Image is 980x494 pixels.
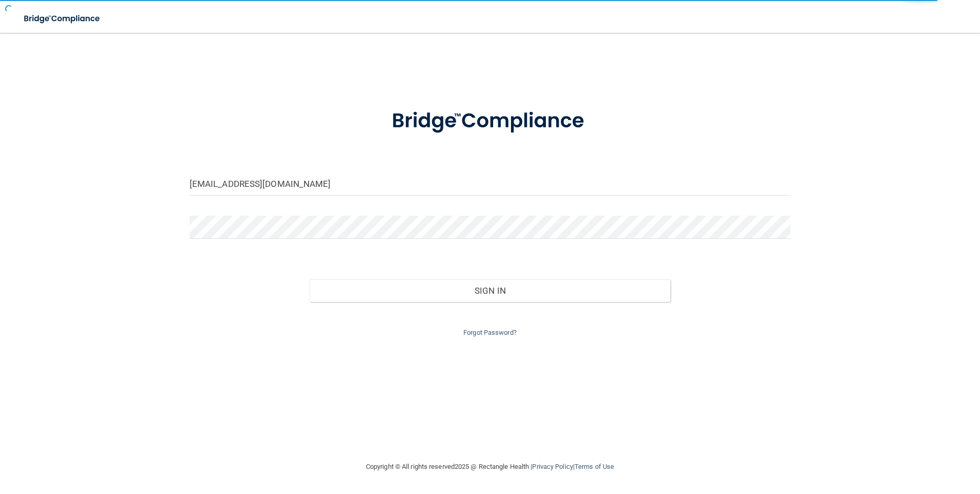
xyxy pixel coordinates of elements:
[303,450,677,483] div: Copyright © All rights reserved 2025 @ Rectangle Health | |
[371,94,609,148] img: bridge_compliance_login_screen.278c3ca4.svg
[532,463,573,470] a: Privacy Policy
[190,173,791,196] input: Email
[310,279,670,302] button: Sign In
[463,329,517,336] a: Forgot Password?
[575,463,614,470] a: Terms of Use
[803,421,968,462] iframe: Drift Widget Chat Controller
[15,8,110,29] img: bridge_compliance_login_screen.278c3ca4.svg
